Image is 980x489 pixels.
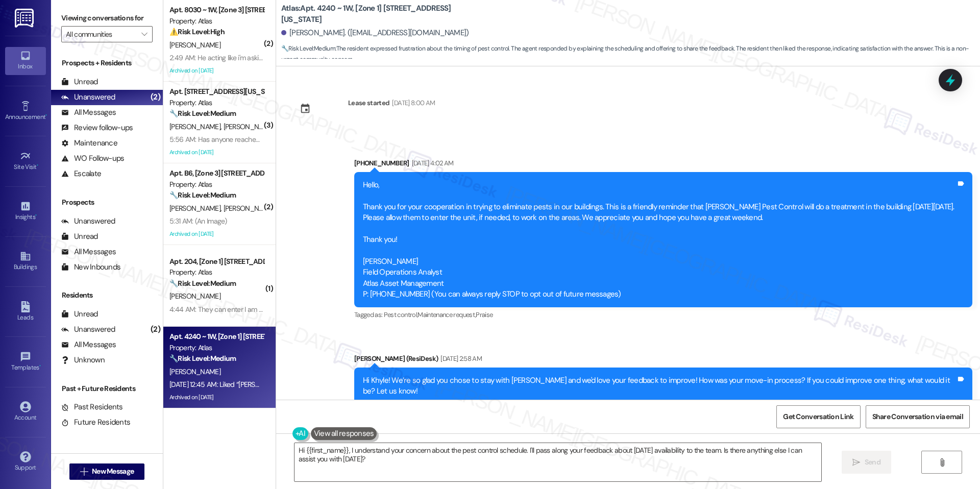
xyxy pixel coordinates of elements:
strong: 🔧 Risk Level: Medium [281,44,335,53]
div: Archived on [DATE] [168,228,265,240]
span: • [39,362,41,370]
div: 2:49 AM: He acting like i'm asking for something that's impossible i'm telling him i'm seeing the... [169,53,570,62]
span: • [35,212,37,219]
button: Get Conversation Link [776,405,860,428]
div: Maintenance [61,138,117,149]
span: [PERSON_NAME] [223,204,274,213]
div: Apt. 8030 ~ 1W, [Zone 3] [STREET_ADDRESS][PERSON_NAME] [169,5,264,15]
span: [PERSON_NAME] [169,291,220,301]
strong: 🔧 Risk Level: Medium [169,109,236,118]
div: [DATE] 12:45 AM: Liked “[PERSON_NAME] (Atlas): I understand your concern, Khyle. Pest control for... [169,380,932,389]
div: Apt. B6, [Zone 3] [STREET_ADDRESS] [169,168,264,179]
span: Get Conversation Link [783,411,853,422]
div: Archived on [DATE] [168,64,265,77]
strong: 🔧 Risk Level: Medium [169,354,236,363]
div: Unanswered [61,216,115,227]
div: Review follow-ups [61,123,133,133]
i:  [80,468,88,476]
div: All Messages [61,247,116,257]
span: Maintenance request , [418,310,476,319]
a: Site Visit • [5,148,46,175]
div: Tagged as: [354,307,972,322]
span: Praise [476,310,493,319]
div: [DATE] 2:58 AM [438,353,482,364]
div: Property: Atlas [169,267,264,278]
strong: 🔧 Risk Level: Medium [169,190,236,200]
div: Unread [61,77,98,87]
a: Leads [5,298,46,326]
span: Share Conversation via email [872,411,963,422]
span: Pest control , [384,310,418,319]
a: Insights • [5,198,46,225]
div: [PERSON_NAME]. ([EMAIL_ADDRESS][DOMAIN_NAME]) [281,28,469,38]
strong: 🔧 Risk Level: Medium [169,279,236,288]
div: Apt. [STREET_ADDRESS][US_STATE], [Zone 1] [STREET_ADDRESS][US_STATE] [169,86,264,97]
div: Apt. 204, [Zone 1] [STREET_ADDRESS][PERSON_NAME] [169,256,264,267]
div: Hi Khyle! We’re so glad you chose to stay with [PERSON_NAME] and we'd love your feedback to impro... [363,375,956,397]
div: [PERSON_NAME] (ResiDesk) [354,353,972,368]
span: [PERSON_NAME] [169,122,224,131]
div: Prospects [51,197,163,208]
span: • [45,112,47,119]
img: ResiDesk Logo [15,9,36,28]
i:  [852,458,860,467]
div: (2) [148,89,163,105]
div: Residents [51,290,163,301]
div: Property: Atlas [169,16,264,27]
i:  [141,30,147,38]
strong: ⚠️ Risk Level: High [169,27,225,36]
div: [DATE] 8:00 AM [389,97,435,108]
div: Apt. 4240 ~ 1W, [Zone 1] [STREET_ADDRESS][US_STATE] [169,331,264,342]
span: [PERSON_NAME] [169,367,220,376]
div: 5:56 AM: Has anyone reached out to You mom [169,135,308,144]
div: Property: Atlas [169,179,264,190]
div: All Messages [61,339,116,350]
button: Share Conversation via email [866,405,970,428]
i:  [938,458,946,467]
div: 4:44 AM: They can enter I am at work [169,305,281,314]
button: New Message [69,463,145,480]
div: Hello, Thank you for your cooperation in trying to eliminate pests in our buildings. This is a fr... [363,180,956,300]
textarea: Hi {{first_name}}, I understand your concern about the pest control schedule. I'll pass along you... [295,443,821,481]
div: Unanswered [61,324,115,335]
a: Templates • [5,348,46,376]
div: Archived on [DATE] [168,391,265,404]
span: : The resident expressed frustration about the timing of pest control. The agent responded by exp... [281,43,980,65]
div: Unknown [61,355,105,365]
a: Account [5,398,46,426]
div: Unread [61,231,98,242]
div: Escalate [61,168,101,179]
div: 5:31 AM: (An Image) [169,216,227,226]
input: All communities [66,26,136,42]
div: Lease started [348,97,390,108]
span: [PERSON_NAME] [223,122,274,131]
span: New Message [92,466,134,477]
div: WO Follow-ups [61,153,124,164]
div: Prospects + Residents [51,58,163,68]
b: Atlas: Apt. 4240 ~ 1W, [Zone 1] [STREET_ADDRESS][US_STATE] [281,3,485,25]
div: Future Residents [61,417,130,428]
div: [DATE] 4:02 AM [409,158,454,168]
span: • [37,162,38,169]
span: [PERSON_NAME] [169,204,224,213]
div: [PHONE_NUMBER] [354,158,972,172]
div: (2) [148,322,163,337]
a: Inbox [5,47,46,75]
button: Send [842,451,891,474]
div: New Inbounds [61,262,120,273]
a: Buildings [5,248,46,275]
a: Support [5,448,46,476]
span: Send [865,457,880,468]
div: Property: Atlas [169,97,264,108]
span: [PERSON_NAME] [169,40,220,50]
label: Viewing conversations for [61,10,153,26]
div: Past + Future Residents [51,383,163,394]
div: Past Residents [61,402,123,412]
div: All Messages [61,107,116,118]
div: Property: Atlas [169,343,264,353]
div: Unread [61,309,98,320]
div: Archived on [DATE] [168,146,265,159]
div: Unanswered [61,92,115,103]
